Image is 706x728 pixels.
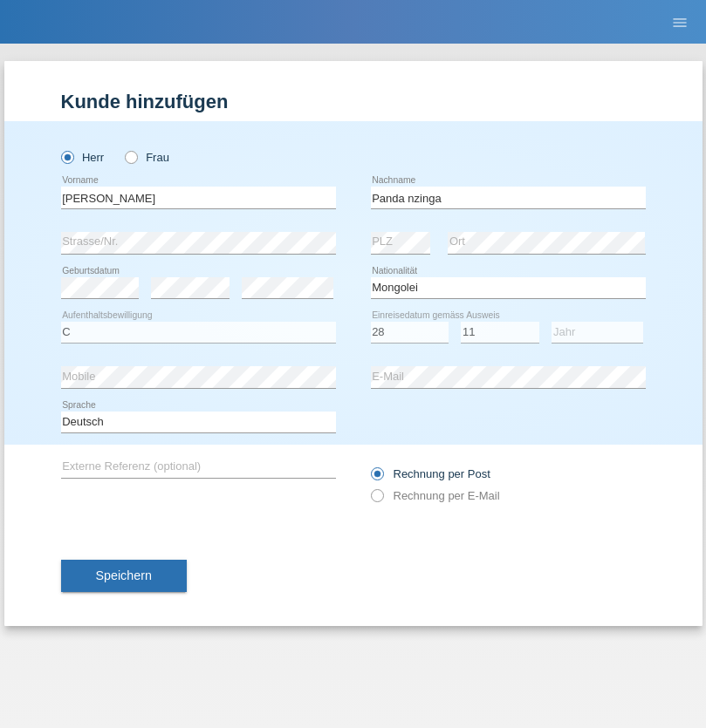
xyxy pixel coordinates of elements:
[61,151,105,164] label: Herr
[371,489,382,511] input: Rechnung per E-Mail
[61,560,187,593] button: Speichern
[371,489,500,502] label: Rechnung per E-Mail
[61,91,646,112] h1: Kunde hinzufügen
[61,151,72,162] input: Herr
[371,467,490,480] label: Rechnung per Post
[371,467,382,489] input: Rechnung per Post
[671,14,689,31] i: menu
[125,151,169,164] label: Frau
[125,151,136,162] input: Frau
[662,17,697,27] a: menu
[96,568,152,582] span: Speichern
